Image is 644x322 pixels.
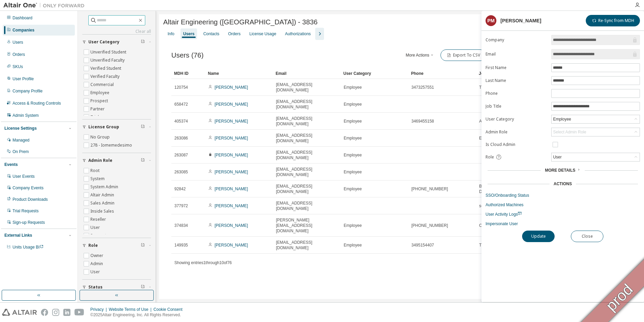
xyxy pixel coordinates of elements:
[411,85,434,90] span: 3473257551
[3,2,88,9] img: Altair One
[82,153,151,168] button: Admin Role
[90,133,111,141] label: No Group
[553,129,586,135] div: Select Admin Role
[249,31,276,37] div: License Usage
[344,242,362,248] span: Employee
[174,102,188,107] span: 658472
[13,15,33,21] div: Dashboard
[486,51,547,57] label: Email
[486,15,496,26] div: PM
[141,124,145,130] span: Clear filter
[90,141,133,149] label: 278 - Iomemedesimo
[479,68,541,79] div: Job Title
[90,183,120,191] label: System Admin
[174,135,188,141] span: 263086
[486,37,547,43] label: Company
[411,186,448,192] span: [PHONE_NUMBER]
[552,153,562,161] div: User
[90,232,108,240] label: Support
[13,197,48,202] div: Product Downloads
[90,97,109,105] label: Prospect
[90,89,111,97] label: Employee
[41,309,48,316] img: facebook.svg
[153,307,186,312] div: Cookie Consent
[344,223,362,228] span: Employee
[90,207,115,215] label: Inside Sales
[441,49,486,61] button: Export To CSV
[90,64,123,72] label: Verified Student
[90,72,121,81] label: Verified Faculty
[208,68,270,79] div: Name
[13,27,35,33] div: Companies
[174,85,188,90] span: 120754
[344,169,362,175] span: Employee
[171,51,203,59] span: Users (76)
[88,243,98,248] span: Role
[109,307,153,312] div: Website Terms of Use
[215,187,248,191] a: [PERSON_NAME]
[411,223,448,228] span: [PHONE_NUMBER]
[90,252,105,260] label: Owner
[13,40,23,45] div: Users
[90,215,107,223] label: Reseller
[4,233,32,238] div: External Links
[276,68,338,79] div: Email
[486,154,494,160] span: Role
[276,200,338,211] span: [EMAIL_ADDRESS][DOMAIN_NAME]
[74,309,84,316] img: youtube.svg
[88,124,119,130] span: License Group
[90,105,106,113] label: Partner
[552,153,640,161] div: User
[90,199,116,207] label: Sales Admin
[479,242,524,248] span: Training Specialist Intern
[163,18,318,26] span: Altair Engineering ([GEOGRAPHIC_DATA]) - 3836
[13,208,39,214] div: Trial Requests
[82,120,151,134] button: License Group
[343,68,406,79] div: User Category
[571,231,603,242] button: Close
[13,64,23,69] div: SKUs
[90,175,106,183] label: System
[141,158,145,163] span: Clear filter
[285,31,311,37] div: Authorizations
[174,260,232,265] span: Showing entries 1 through 10 of 76
[586,15,640,26] button: Re-Sync from MDH
[141,284,145,290] span: Clear filter
[90,312,187,318] p: © 2025 Altair Engineering, Inc. All Rights Reserved.
[479,85,499,90] span: Tirocinante
[88,284,103,290] span: Status
[90,167,101,175] label: Root
[276,217,338,234] span: [PERSON_NAME][EMAIL_ADDRESS][DOMAIN_NAME]
[174,68,202,79] div: MDH ID
[13,185,43,191] div: Company Events
[215,102,248,107] a: [PERSON_NAME]
[344,85,362,90] span: Employee
[479,135,531,141] span: Evolve Application Specialist
[486,65,547,70] label: First Name
[13,174,35,179] div: User Events
[183,31,194,37] div: Users
[215,203,248,208] a: [PERSON_NAME]
[522,231,555,242] button: Update
[4,162,18,167] div: Events
[174,203,188,209] span: 377972
[90,260,104,268] label: Admin
[344,102,362,107] span: Employee
[90,191,115,199] label: Altair Admin
[141,243,145,248] span: Clear filter
[174,119,188,124] span: 405374
[276,116,338,127] span: [EMAIL_ADDRESS][DOMAIN_NAME]
[4,126,37,131] div: License Settings
[63,309,70,316] img: linkedin.svg
[13,88,43,94] div: Company Profile
[215,85,248,90] a: [PERSON_NAME]
[344,119,362,124] span: Employee
[276,82,338,93] span: [EMAIL_ADDRESS][DOMAIN_NAME]
[174,169,188,175] span: 263085
[411,119,434,124] span: 3469455158
[82,35,151,49] button: User Category
[486,193,640,198] a: SSO/Onboarding Status
[411,242,434,248] span: 3495154407
[486,221,640,227] a: Impersonate User
[13,149,29,154] div: On Prem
